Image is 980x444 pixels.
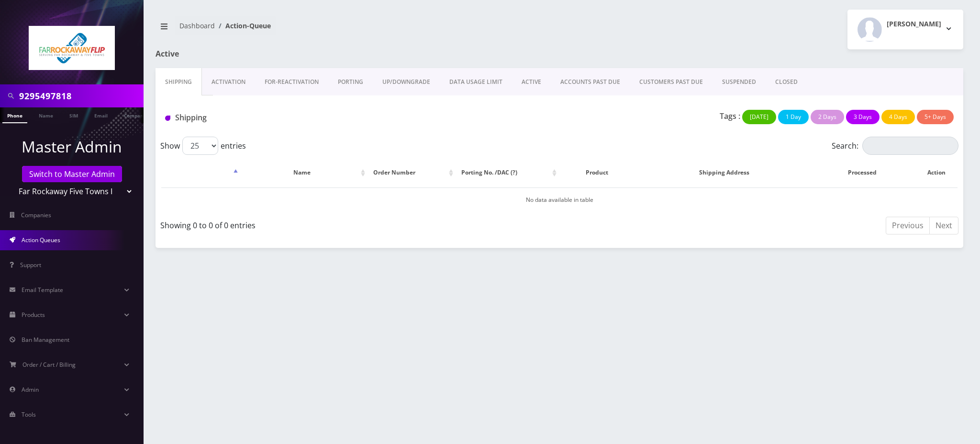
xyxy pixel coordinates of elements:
th: Porting No. /DAC (?): activate to sort column ascending [457,159,559,187]
button: 4 Days [881,110,915,124]
th: : activate to sort column descending [161,159,240,187]
button: [DATE] [742,110,776,124]
span: Ban Management [22,336,69,344]
th: Processed: activate to sort column ascending [815,159,914,187]
a: CLOSED [766,68,807,96]
span: Action Queues [22,236,60,244]
span: Tools [22,410,36,419]
a: SIM [65,107,83,122]
nav: breadcrumb [156,16,552,43]
a: Switch to Master Admin [22,166,122,182]
td: No data available in table [161,187,958,212]
label: Show entries [160,137,246,155]
th: Name: activate to sort column ascending [241,159,367,187]
h2: [PERSON_NAME] [887,20,941,28]
a: SUSPENDED [713,68,766,96]
a: Email [89,107,112,122]
a: Phone [2,107,27,123]
select: Showentries [182,137,218,155]
button: [PERSON_NAME] [847,10,963,49]
li: Action-Queue [215,21,271,31]
a: FOR-REActivation [255,68,328,96]
a: CUSTOMERS PAST DUE [630,68,713,96]
a: ACCOUNTS PAST DUE [551,68,630,96]
span: Email Template [22,286,63,294]
button: 5+ Days [917,110,954,124]
input: Search: [862,137,958,155]
a: Next [929,217,958,234]
a: DATA USAGE LIMIT [440,68,512,96]
input: Search in Company [19,87,141,105]
a: Shipping [156,68,202,96]
th: Product [560,159,634,187]
img: Shipping [165,116,170,121]
a: Previous [886,217,930,234]
th: Action [915,159,958,187]
div: Showing 0 to 0 of 0 entries [160,216,552,231]
button: 1 Day [778,110,809,124]
th: Shipping Address [635,159,814,187]
span: Admin [22,386,39,394]
a: PORTING [328,68,373,96]
a: UP/DOWNGRADE [373,68,440,96]
span: Companies [21,211,51,219]
img: Far Rockaway Five Towns Flip [29,26,115,70]
a: Activation [202,68,255,96]
th: Order Number: activate to sort column ascending [368,159,456,187]
a: ACTIVE [512,68,551,96]
label: Search: [832,137,958,155]
a: Dashboard [179,21,215,30]
span: Products [22,311,45,319]
a: Name [34,107,58,122]
button: 3 Days [846,110,880,124]
h1: Active [156,49,415,58]
span: Order / Cart / Billing [22,361,76,369]
button: 2 Days [811,110,844,124]
a: Company [119,107,151,122]
span: Support [20,261,41,269]
p: Tags : [720,110,740,122]
h1: Shipping [165,113,418,122]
